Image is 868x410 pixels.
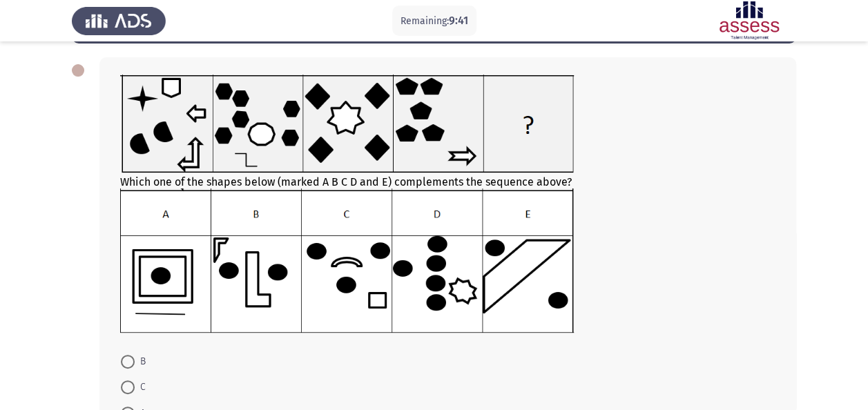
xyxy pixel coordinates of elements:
p: Remaining: [401,12,468,30]
span: C [135,379,146,396]
img: Assess Talent Management logo [72,1,166,40]
img: UkFYYV8wOTRfQi5wbmcxNjkxMzMzNDQ3OTcw.png [120,188,574,332]
img: UkFYYV8wOTRfQS5wbmcxNjkxMzMzNDM5Mjg2.png [120,75,574,173]
img: Assessment logo of ASSESS Focus 4 Module Assessment (EN/AR) (Advanced - IB) [702,1,796,40]
span: 9:41 [449,14,468,27]
span: B [135,353,146,370]
div: Which one of the shapes below (marked A B C D and E) complements the sequence above? [120,75,775,335]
